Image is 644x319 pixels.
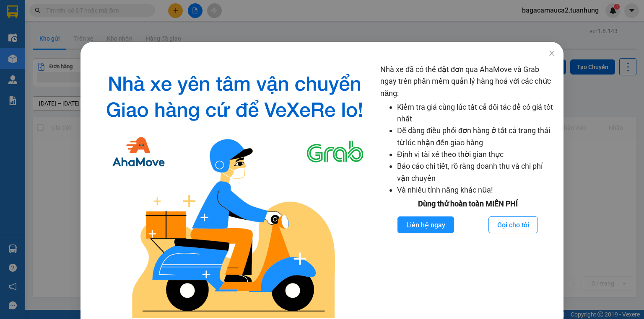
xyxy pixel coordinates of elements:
span: close [548,50,555,57]
div: Dùng thử hoàn toàn MIỄN PHÍ [380,198,555,210]
button: Gọi cho tôi [488,216,538,233]
li: Định vị tài xế theo thời gian thực [397,149,555,160]
li: Báo cáo chi tiết, rõ ràng doanh thu và chi phí vận chuyển [397,160,555,184]
li: Và nhiều tính năng khác nữa! [397,184,555,196]
button: Close [540,42,563,65]
span: Gọi cho tôi [497,220,529,230]
li: Kiểm tra giá cùng lúc tất cả đối tác để có giá tốt nhất [397,101,555,125]
span: Liên hệ ngay [406,220,445,230]
button: Liên hệ ngay [397,216,454,233]
li: Dễ dàng điều phối đơn hàng ở tất cả trạng thái từ lúc nhận đến giao hàng [397,125,555,149]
